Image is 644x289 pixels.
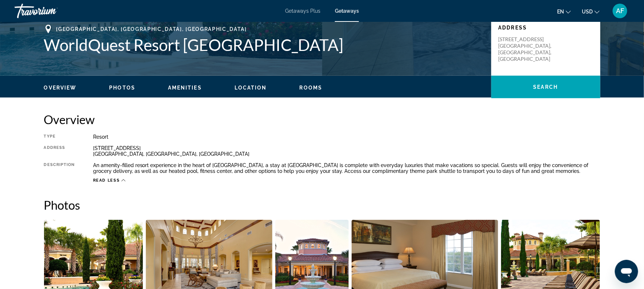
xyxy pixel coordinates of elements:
[44,198,600,212] h2: Photos
[44,35,484,54] h1: WorldQuest Resort [GEOGRAPHIC_DATA]
[499,36,557,62] p: [STREET_ADDRESS] [GEOGRAPHIC_DATA], [GEOGRAPHIC_DATA], [GEOGRAPHIC_DATA]
[56,26,247,32] span: [GEOGRAPHIC_DATA], [GEOGRAPHIC_DATA], [GEOGRAPHIC_DATA]
[93,145,600,157] div: [STREET_ADDRESS] [GEOGRAPHIC_DATA], [GEOGRAPHIC_DATA], [GEOGRAPHIC_DATA]
[615,260,638,283] iframe: Button to launch messaging window
[93,178,126,183] button: Read less
[582,9,593,15] span: USD
[335,8,359,14] a: Getaways
[44,112,600,127] h2: Overview
[109,84,135,91] button: Photos
[44,145,75,157] div: Address
[235,85,267,91] span: Location
[44,134,75,140] div: Type
[300,85,323,91] span: Rooms
[616,7,624,15] span: AF
[499,25,593,31] p: Address
[44,162,75,174] div: Description
[109,85,135,91] span: Photos
[285,8,320,14] a: Getaways Plus
[557,6,571,17] button: Change language
[235,84,267,91] button: Location
[611,3,629,19] button: User Menu
[533,84,558,90] span: Search
[557,9,564,15] span: en
[15,1,87,20] a: Travorium
[93,178,120,183] span: Read less
[44,85,77,91] span: Overview
[300,84,323,91] button: Rooms
[168,84,202,91] button: Amenities
[168,85,202,91] span: Amenities
[93,134,600,140] div: Resort
[491,76,600,98] button: Search
[582,6,600,17] button: Change currency
[44,84,77,91] button: Overview
[93,162,600,174] div: An amenity-filled resort experience in the heart of [GEOGRAPHIC_DATA], a stay at [GEOGRAPHIC_DATA...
